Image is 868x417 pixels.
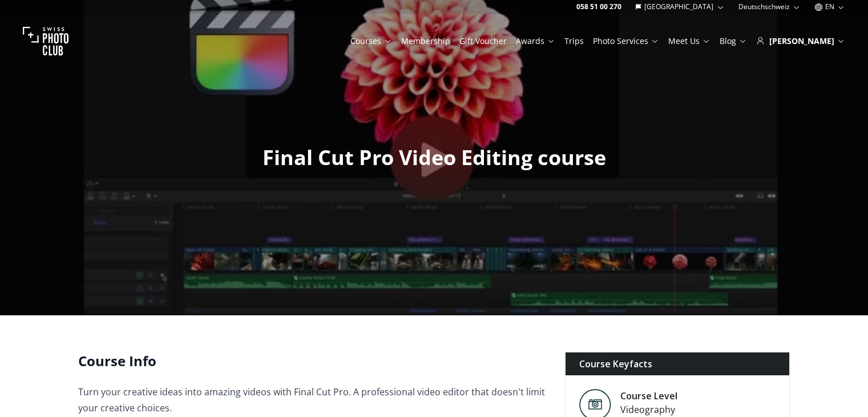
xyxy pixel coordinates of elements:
a: Awards [516,35,555,47]
img: Swiss photo club [23,18,68,64]
p: Turn your creative ideas into amazing videos with Final Cut Pro. A professional video editor that... [78,384,547,416]
a: Gift Voucher [459,35,507,47]
h2: Course Info [78,352,547,370]
a: Trips [564,35,584,47]
a: Membership [401,35,450,47]
a: Photo Services [593,35,659,47]
button: Membership [397,33,455,49]
div: Course Keyfacts [566,352,790,375]
button: Photo Services [588,33,664,49]
button: Trips [560,33,588,49]
button: Awards [511,33,560,49]
a: Meet Us [668,35,710,47]
div: Course Level [620,389,677,403]
div: Videography [620,403,677,416]
button: Courses [346,33,397,49]
div: [PERSON_NAME] [756,35,845,47]
button: Meet Us [664,33,715,49]
a: 058 51 00 270 [576,2,621,11]
a: Courses [350,35,392,47]
a: Blog [720,35,747,47]
button: Blog [715,33,752,49]
button: Gift Voucher [455,33,511,49]
span: Final Cut Pro Video Editing course [263,143,606,171]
